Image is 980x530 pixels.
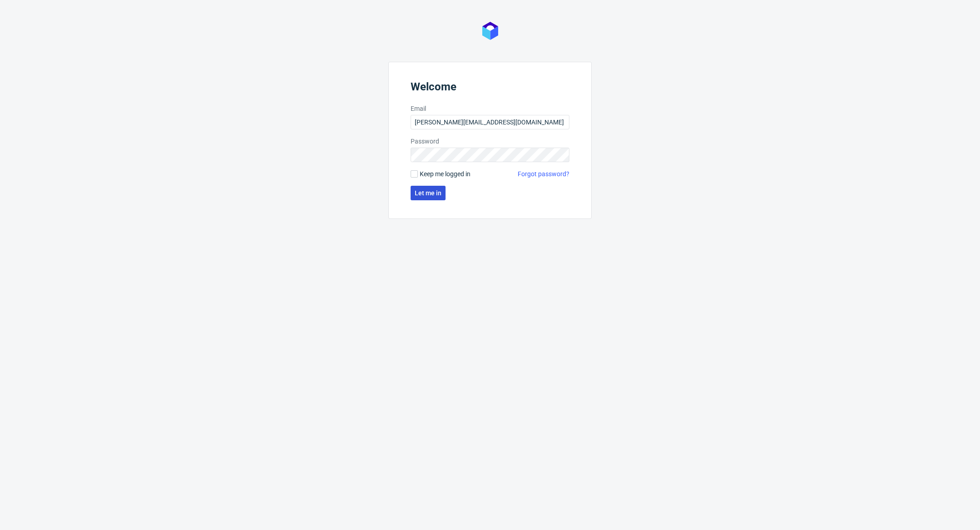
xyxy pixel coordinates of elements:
span: Keep me logged in [420,169,470,178]
button: Let me in [411,186,446,200]
span: Let me in [415,190,441,196]
input: you@youremail.com [411,115,569,129]
label: Email [411,104,569,113]
header: Welcome [411,80,569,97]
label: Password [411,137,569,146]
a: Forgot password? [518,169,569,178]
